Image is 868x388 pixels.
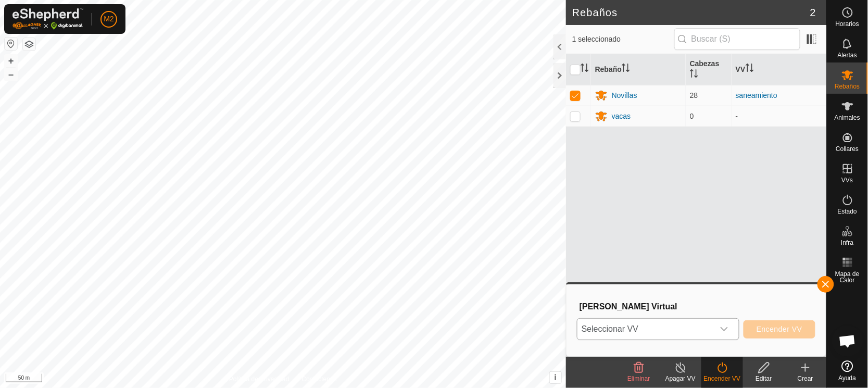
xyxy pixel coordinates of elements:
span: M2 [104,14,114,24]
a: Ayuda [827,356,868,385]
button: Encender VV [744,320,815,339]
p-sorticon: Activar para ordenar [746,65,754,73]
button: Capas del Mapa [23,38,35,51]
div: dropdown trigger [714,319,735,340]
div: Novillas [612,90,637,101]
h2: Rebaños [572,6,810,19]
a: Contáctenos [301,374,336,384]
span: 0 [690,112,694,120]
span: 2 [810,5,816,20]
div: Crear [785,374,826,383]
img: Logo Gallagher [12,8,83,30]
p-sorticon: Activar para ordenar [581,65,589,73]
button: – [5,68,17,81]
span: Horarios [836,21,859,27]
div: Editar [743,374,785,383]
th: Cabezas [686,54,732,85]
button: i [550,372,561,383]
a: saneamiento [736,91,777,99]
td: - [732,106,826,127]
span: i [555,373,557,382]
span: Collares [836,146,859,152]
th: Rebaño [591,54,686,85]
a: Política de Privacidad [229,374,289,384]
span: Ayuda [839,375,857,381]
span: Estado [838,208,857,215]
span: Alertas [838,52,857,58]
span: Mapa de Calor [829,271,865,283]
p-sorticon: Activar para ordenar [622,65,630,73]
span: 28 [690,91,698,99]
span: Eliminar [627,375,650,382]
h3: [PERSON_NAME] Virtual [580,302,815,311]
span: VVs [841,177,853,183]
div: Apagar VV [660,374,701,383]
input: Buscar (S) [674,28,800,50]
span: Animales [835,115,860,121]
div: vacas [612,111,631,122]
span: Rebaños [835,83,860,90]
th: VV [732,54,826,85]
span: Encender VV [757,325,802,333]
span: Seleccionar VV [577,319,714,340]
p-sorticon: Activar para ordenar [690,71,698,79]
button: Restablecer Mapa [5,37,17,50]
div: Encender VV [701,374,743,383]
span: 1 seleccionado [572,34,674,45]
span: Infra [841,240,853,246]
button: + [5,55,17,67]
div: Chat abierto [832,326,863,357]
